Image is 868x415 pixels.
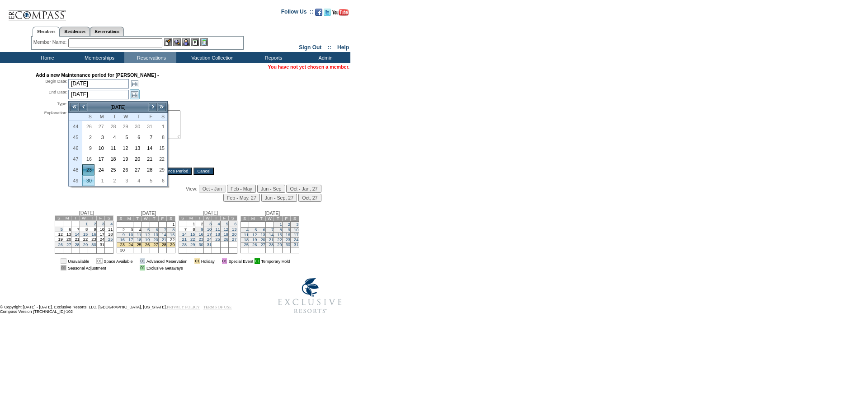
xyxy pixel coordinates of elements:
td: T [150,216,158,221]
td: Monday, November 10, 2025 [94,143,107,154]
td: Reservations [124,52,176,63]
td: Friday, November 28, 2025 [143,164,155,175]
a: 7 [143,132,155,142]
td: W [80,216,88,221]
a: 16 [83,154,94,164]
a: 6 [234,222,236,226]
a: 26 [252,242,257,247]
img: b_edit.gif [164,38,172,46]
a: 11 [244,233,249,237]
td: S [167,216,175,221]
td: W [203,216,212,221]
td: W [142,216,150,221]
a: 23 [198,237,203,242]
a: Subscribe to our YouTube Channel [332,11,349,17]
td: Sunday, November 02, 2025 [82,132,94,143]
td: T [88,216,96,221]
td: 24 [96,237,104,242]
a: 14 [182,232,187,237]
a: 24 [294,238,298,242]
td: Friday, November 07, 2025 [143,132,155,143]
td: Monday, November 17, 2025 [94,154,107,164]
a: 31 [294,242,298,247]
td: Follow Us :: [281,8,313,19]
th: 45 [69,132,82,143]
a: 30 [198,242,203,247]
a: 17 [294,233,298,237]
a: 28 [143,165,155,175]
a: 15 [277,233,282,237]
a: 5 [143,176,155,186]
a: 2 [107,176,118,186]
a: 3 [95,132,106,142]
a: 16 [91,232,96,237]
img: i.gif [90,259,95,263]
span: :: [328,44,331,51]
a: 20 [260,238,265,242]
td: 7 [71,227,80,232]
a: 28 [269,242,274,247]
td: M [249,216,257,221]
a: 11 [137,233,141,237]
input: Oct - Jan [199,185,226,193]
a: 3 [119,176,131,186]
img: Subscribe to our YouTube Channel [332,9,349,16]
td: 8 [187,227,195,232]
td: Saturday, November 15, 2025 [155,143,167,154]
th: 48 [69,164,82,175]
a: 13 [232,227,236,232]
a: 12 [145,233,150,237]
td: Wednesday, November 19, 2025 [119,154,131,164]
td: Monday, November 24, 2025 [94,164,107,175]
a: 1 [156,121,167,131]
td: S [55,216,63,221]
a: 21 [269,238,274,242]
a: 14 [143,143,155,153]
a: 13 [260,233,265,237]
span: View: [186,186,198,191]
td: Reports [246,52,298,63]
th: Wednesday [119,113,131,121]
td: 20 [63,237,71,242]
div: End Date: [36,89,67,99]
a: 2 [94,222,96,226]
a: 18 [215,232,220,237]
a: 28 [182,242,187,247]
a: 9 [201,227,203,232]
a: 8 [156,132,167,142]
a: TERMS OF USE [203,305,232,309]
td: 6 [63,227,71,232]
a: 26 [224,237,228,242]
a: 5 [226,222,228,226]
a: 30 [91,242,96,247]
a: 18 [137,238,141,242]
a: 8 [279,228,282,232]
td: Tuesday, December 02, 2025 [107,175,119,186]
a: 13 [131,143,142,153]
td: 23 [88,237,96,242]
a: 15 [83,232,88,237]
a: 6 [263,228,265,232]
a: Reservations [90,27,124,36]
td: 18 [105,232,113,237]
a: 15 [190,232,195,237]
a: >> [157,103,166,112]
a: 17 [95,154,106,164]
a: 23 [286,238,290,242]
input: Oct, 27 [298,194,321,202]
a: 7 [164,228,166,232]
a: 21 [143,154,155,164]
a: Members [33,27,60,37]
td: 17 [96,232,104,237]
a: 1 [279,222,282,227]
input: Feb - May, 27 [223,194,260,202]
a: Residences [60,27,90,36]
a: > [148,103,157,112]
td: Saturday, November 08, 2025 [155,132,167,143]
td: Saturday, November 01, 2025 [155,121,167,132]
a: 1 [85,222,88,226]
td: Friday, October 31, 2025 [143,121,155,132]
a: 26 [58,242,63,247]
a: 12 [224,227,228,232]
a: Open the calendar popup. [130,89,140,99]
